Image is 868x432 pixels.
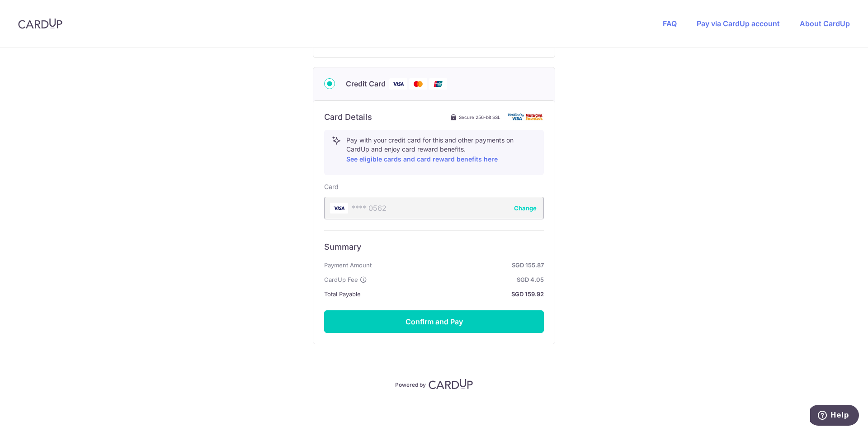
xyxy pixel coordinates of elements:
[800,19,850,28] a: About CardUp
[324,78,544,90] div: Credit Card Visa Mastercard Union Pay
[18,18,62,29] img: CardUp
[371,274,544,285] strong: SGD 4.05
[364,289,544,299] strong: SGD 159.92
[389,78,407,90] img: Visa
[324,274,358,285] span: CardUp Fee
[697,19,780,28] a: Pay via CardUp account
[346,155,498,163] a: See eligible cards and card reward benefits here
[459,114,500,121] span: Secure 256-bit SSL
[429,78,447,90] img: Union Pay
[324,310,544,333] button: Confirm and Pay
[375,260,544,271] strong: SGD 155.87
[324,182,339,191] label: Card
[324,112,372,123] h6: Card Details
[346,78,386,89] span: Credit Card
[429,379,473,389] img: CardUp
[324,260,372,271] span: Payment Amount
[324,289,361,299] span: Total Payable
[663,19,677,28] a: FAQ
[395,380,426,389] p: Powered by
[324,242,544,252] h6: Summary
[409,78,427,90] img: Mastercard
[810,405,859,427] iframe: Opens a widget where you can find more information
[508,113,544,121] img: card secure
[346,136,536,165] p: Pay with your credit card for this and other payments on CardUp and enjoy card reward benefits.
[514,204,537,213] button: Change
